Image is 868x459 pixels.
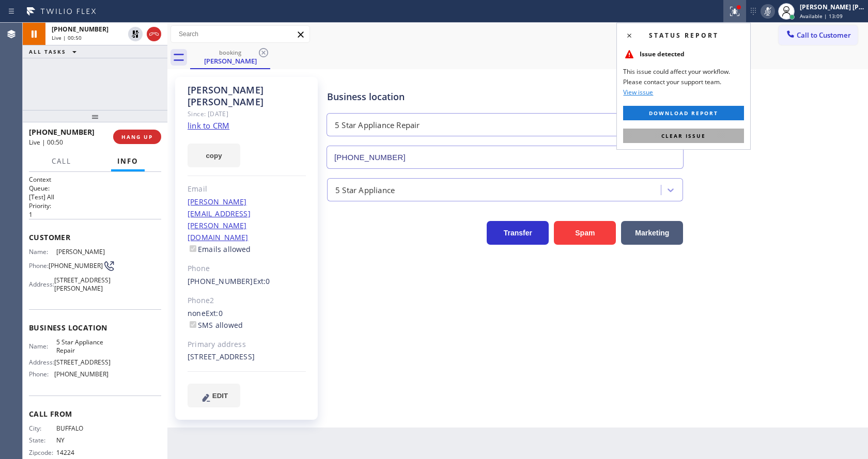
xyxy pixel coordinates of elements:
button: Unhold Customer [128,27,143,41]
div: [STREET_ADDRESS] [188,351,306,363]
label: Emails allowed [188,244,251,254]
span: Phone: [29,370,54,378]
span: [PERSON_NAME] [56,248,108,256]
p: 1 [29,210,161,219]
a: [PERSON_NAME][EMAIL_ADDRESS][PERSON_NAME][DOMAIN_NAME] [188,197,251,242]
span: Live | 00:50 [29,138,63,147]
input: SMS allowed [190,321,196,328]
div: Phone2 [188,295,306,307]
span: Name: [29,248,56,256]
div: Primary address [188,339,306,351]
span: [PHONE_NUMBER] [52,25,109,34]
label: SMS allowed [188,320,243,330]
span: Address: [29,358,54,366]
div: none [188,308,306,331]
button: Hang up [147,27,161,41]
button: ALL TASKS [23,45,87,58]
div: [PERSON_NAME] [PERSON_NAME] [188,84,306,108]
div: Business location [327,90,683,104]
div: Phone [188,263,306,275]
div: Since: [DATE] [188,108,306,120]
span: 5 Star Appliance Repair [56,338,108,354]
span: NY [56,436,108,444]
input: Phone Number [327,146,684,169]
span: Call to Customer [797,30,851,40]
span: [STREET_ADDRESS] [54,358,111,366]
span: Ext: 0 [206,308,223,318]
button: EDIT [188,384,240,407]
span: ALL TASKS [29,48,66,55]
button: Info [111,151,145,171]
button: Transfer [487,221,549,245]
span: Call From [29,409,161,419]
a: link to CRM [188,120,229,131]
button: HANG UP [113,130,161,144]
div: 5 Star Appliance [335,184,395,196]
button: Call to Customer [779,25,858,45]
span: City: [29,424,56,432]
span: Business location [29,323,161,333]
div: 5 Star Appliance Repair [335,119,420,131]
span: [PHONE_NUMBER] [29,127,95,137]
div: Laurie Dibona [191,46,269,68]
span: 14224 [56,449,108,456]
span: Phone: [29,262,49,270]
span: HANG UP [121,133,153,140]
button: Spam [554,221,616,245]
span: Zipcode: [29,449,56,456]
span: [PHONE_NUMBER] [54,370,109,378]
span: [STREET_ADDRESS][PERSON_NAME] [54,276,111,292]
button: Call [45,151,78,171]
button: copy [188,144,240,167]
h2: Queue: [29,184,161,193]
span: Live | 00:50 [52,34,82,41]
span: Available | 13:09 [800,12,843,20]
h1: Context [29,175,161,184]
span: EDIT [212,392,228,400]
div: [PERSON_NAME] [PERSON_NAME] [800,3,865,11]
a: [PHONE_NUMBER] [188,276,253,286]
h2: Priority: [29,201,161,210]
span: Customer [29,232,161,242]
span: State: [29,436,56,444]
span: Name: [29,342,56,350]
span: BUFFALO [56,424,108,432]
span: Address: [29,280,54,288]
div: Email [188,183,306,195]
span: Call [52,156,71,166]
span: Info [117,156,138,166]
input: Search [171,26,309,42]
div: [PERSON_NAME] [191,56,269,66]
p: [Test] All [29,193,161,201]
button: Mute [761,4,775,19]
button: Marketing [621,221,683,245]
span: [PHONE_NUMBER] [49,262,103,270]
div: booking [191,49,269,56]
input: Emails allowed [190,245,196,252]
span: Ext: 0 [253,276,270,286]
